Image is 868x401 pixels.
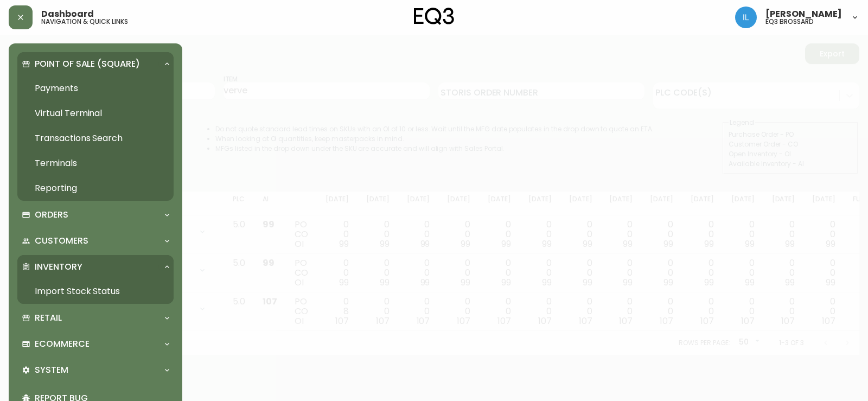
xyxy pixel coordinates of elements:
div: Inventory [17,255,174,279]
p: Ecommerce [35,338,90,350]
a: Virtual Terminal [17,101,174,126]
a: Transactions Search [17,126,174,151]
div: Ecommerce [17,332,174,356]
span: [PERSON_NAME] [765,10,842,18]
p: Point of Sale (Square) [35,58,140,70]
a: Reporting [17,176,174,201]
p: System [35,364,68,376]
div: System [17,358,174,382]
div: Point of Sale (Square) [17,52,174,76]
p: Inventory [35,261,82,273]
p: Orders [35,209,68,221]
span: Dashboard [41,10,94,18]
a: Payments [17,76,174,101]
div: Retail [17,306,174,330]
p: Customers [35,235,88,247]
a: Terminals [17,151,174,176]
p: Retail [35,312,62,324]
h5: navigation & quick links [41,18,128,25]
img: logo [414,8,454,25]
h5: eq3 brossard [765,18,814,25]
img: 998f055460c6ec1d1452ac0265469103 [735,7,757,28]
div: Customers [17,229,174,253]
a: Import Stock Status [17,279,174,304]
div: Orders [17,203,174,227]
